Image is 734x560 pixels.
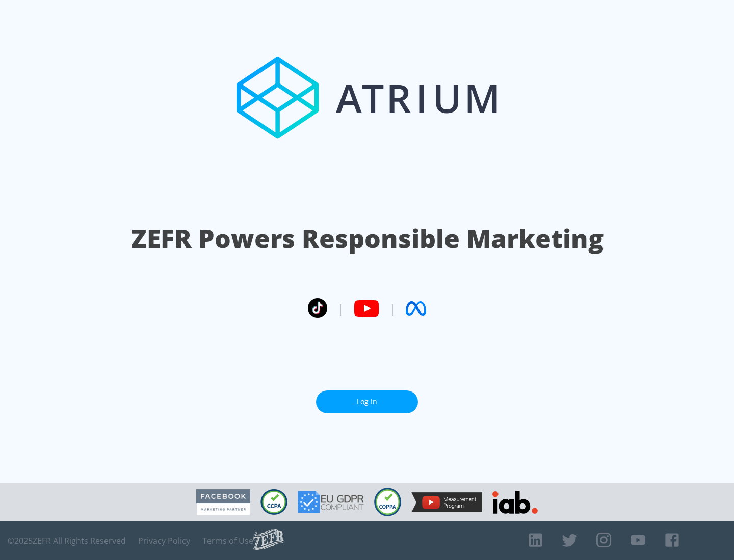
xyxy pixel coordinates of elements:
img: COPPA Compliant [374,488,401,516]
h1: ZEFR Powers Responsible Marketing [131,221,604,256]
span: | [337,301,344,316]
img: Facebook Marketing Partner [196,489,250,515]
img: CCPA Compliant [260,489,287,515]
img: IAB [492,491,538,514]
img: GDPR Compliant [298,491,364,513]
a: Terms of Use [202,536,253,546]
span: | [389,301,396,316]
img: YouTube Measurement Program [411,492,482,512]
a: Log In [316,390,418,413]
span: © 2025 ZEFR All Rights Reserved [8,536,126,546]
a: Privacy Policy [138,536,190,546]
